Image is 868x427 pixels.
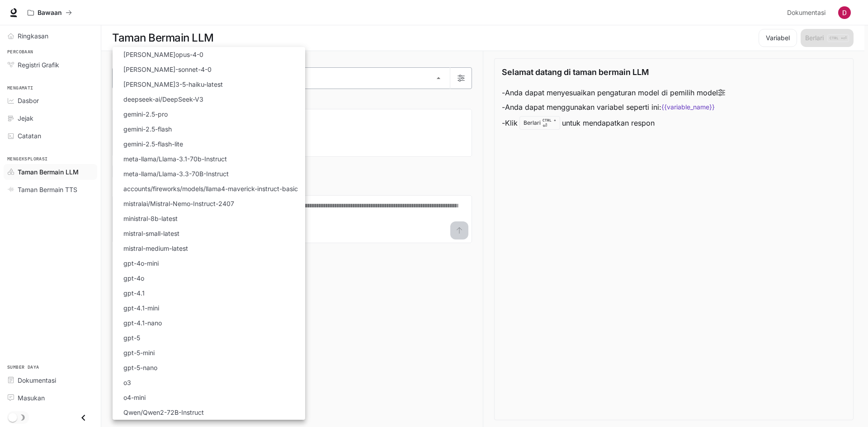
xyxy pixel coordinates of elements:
[123,184,298,193] p: accounts/fireworks/models/llama4-maverick-instruct-basic
[123,244,188,253] p: mistral-medium-latest
[123,229,179,238] p: mistral-small-latest
[123,273,144,283] p: gpt-4o
[123,169,229,178] p: meta-llama/Llama-3.3-70B-Instruct
[123,124,172,134] p: gemini-2.5-flash
[123,80,223,89] p: [PERSON_NAME]3-5-haiku-latest
[123,109,168,119] p: gemini-2.5-pro
[123,378,131,387] p: o3
[123,303,159,313] p: gpt-4.1-mini
[123,139,183,149] p: gemini-2.5-flash-lite
[123,65,212,74] p: [PERSON_NAME]-sonnet-4-0
[123,94,203,104] p: deepseek-ai/DeepSeek-V3
[123,318,162,328] p: gpt-4.1-nano
[123,408,204,417] p: Qwen/Qwen2-72B-Instruct
[123,50,203,59] p: [PERSON_NAME]opus-4-0
[123,348,155,357] p: gpt-5-mini
[123,393,146,402] p: o4-mini
[123,333,140,343] p: gpt-5
[123,154,227,164] p: meta-llama/Llama-3.1-70b-Instruct
[123,363,157,372] p: gpt-5-nano
[123,288,145,298] p: gpt-4.1
[123,258,159,268] p: gpt-4o-mini
[123,214,178,223] p: ministral-8b-latest
[123,199,234,208] p: mistralai/Mistral-Nemo-Instruct-2407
